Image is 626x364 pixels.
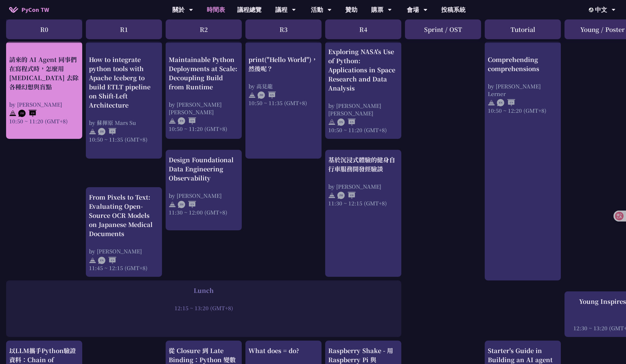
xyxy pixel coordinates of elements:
div: Tutorial [485,19,561,39]
div: by [PERSON_NAME] Lerner [488,82,558,97]
div: R3 [245,19,322,39]
div: 10:50 ~ 11:35 (GMT+8) [248,99,318,106]
img: svg+xml;base64,PHN2ZyB4bWxucz0iaHR0cDovL3d3dy53My5vcmcvMjAwMC9zdmciIHdpZHRoPSIyNCIgaGVpZ2h0PSIyNC... [248,91,256,99]
div: R0 [6,19,82,39]
div: Maintainable Python Deployments at Scale: Decoupling Build from Runtime [169,55,239,91]
img: svg+xml;base64,PHN2ZyB4bWxucz0iaHR0cDovL3d3dy53My5vcmcvMjAwMC9zdmciIHdpZHRoPSIyNCIgaGVpZ2h0PSIyNC... [9,110,16,117]
div: by [PERSON_NAME] [169,192,239,199]
div: Sprint / OST [405,19,481,39]
div: print("Hello World")，然後呢？ [248,55,318,73]
img: svg+xml;base64,PHN2ZyB4bWxucz0iaHR0cDovL3d3dy53My5vcmcvMjAwMC9zdmciIHdpZHRoPSIyNCIgaGVpZ2h0PSIyNC... [328,192,336,199]
a: From Pixels to Text: Evaluating Open-Source OCR Models on Japanese Medical Documents by [PERSON_N... [89,193,159,272]
a: 基於沉浸式體驗的健身自行車服務開發經驗談 by [PERSON_NAME] 11:30 ~ 12:15 (GMT+8) [328,155,398,272]
div: 10:50 ~ 11:20 (GMT+8) [328,126,398,134]
a: PyCon TW [3,2,55,17]
img: ZHEN.371966e.svg [258,91,276,99]
div: R4 [325,19,401,39]
img: svg+xml;base64,PHN2ZyB4bWxucz0iaHR0cDovL3d3dy53My5vcmcvMjAwMC9zdmciIHdpZHRoPSIyNCIgaGVpZ2h0PSIyNC... [89,128,96,135]
div: From Pixels to Text: Evaluating Open-Source OCR Models on Japanese Medical Documents [89,193,159,238]
div: R1 [86,19,162,39]
div: What does = do? [248,346,318,355]
img: ENEN.5a408d1.svg [98,257,116,264]
div: by [PERSON_NAME] [PERSON_NAME] [169,100,239,115]
div: Exploring NASA's Use of Python: Applications in Space Research and Data Analysis [328,47,398,93]
div: R2 [166,19,242,39]
div: by 高見龍 [248,82,318,90]
img: ZHZH.38617ef.svg [18,110,37,117]
img: ZHEN.371966e.svg [98,128,116,135]
img: svg+xml;base64,PHN2ZyB4bWxucz0iaHR0cDovL3d3dy53My5vcmcvMjAwMC9zdmciIHdpZHRoPSIyNCIgaGVpZ2h0PSIyNC... [169,201,176,208]
div: 12:15 ~ 13:20 (GMT+8) [9,304,398,312]
div: How to integrate python tools with Apache Iceberg to build ETLT pipeline on Shift-Left Architecture [89,55,159,109]
a: 請來的 AI Agent 同事們在寫程式時，怎麼用 [MEDICAL_DATA] 去除各種幻想與盲點 by [PERSON_NAME] 10:50 ~ 11:20 (GMT+8) [9,47,79,134]
img: svg+xml;base64,PHN2ZyB4bWxucz0iaHR0cDovL3d3dy53My5vcmcvMjAwMC9zdmciIHdpZHRoPSIyNCIgaGVpZ2h0PSIyNC... [169,117,176,125]
img: ENEN.5a408d1.svg [337,118,356,126]
div: 基於沉浸式體驗的健身自行車服務開發經驗談 [328,155,398,173]
div: Comprehending comprehensions [488,55,558,73]
img: svg+xml;base64,PHN2ZyB4bWxucz0iaHR0cDovL3d3dy53My5vcmcvMjAwMC9zdmciIHdpZHRoPSIyNCIgaGVpZ2h0PSIyNC... [328,118,336,126]
div: by 蘇揮原 Mars Su [89,118,159,126]
div: 請來的 AI Agent 同事們在寫程式時，怎麼用 [MEDICAL_DATA] 去除各種幻想與盲點 [9,55,79,91]
a: Exploring NASA's Use of Python: Applications in Space Research and Data Analysis by [PERSON_NAME]... [328,47,398,134]
div: Design Foundational Data Engineering Observability [169,155,239,183]
div: by [PERSON_NAME] [PERSON_NAME] [328,102,398,117]
div: by [PERSON_NAME] [328,183,398,190]
a: Design Foundational Data Engineering Observability by [PERSON_NAME] 11:30 ~ 12:00 (GMT+8) [169,155,239,225]
img: ENEN.5a408d1.svg [178,117,196,125]
img: Home icon of PyCon TW 2025 [9,7,18,13]
div: 10:50 ~ 12:20 (GMT+8) [488,106,558,114]
img: svg+xml;base64,PHN2ZyB4bWxucz0iaHR0cDovL3d3dy53My5vcmcvMjAwMC9zdmciIHdpZHRoPSIyNCIgaGVpZ2h0PSIyNC... [488,99,495,106]
div: 11:30 ~ 12:15 (GMT+8) [328,199,398,207]
img: ZHZH.38617ef.svg [337,192,356,199]
div: 11:30 ~ 12:00 (GMT+8) [169,208,239,216]
a: How to integrate python tools with Apache Iceberg to build ETLT pipeline on Shift-Left Architectu... [89,47,159,153]
div: Lunch [9,286,398,295]
a: Maintainable Python Deployments at Scale: Decoupling Build from Runtime by [PERSON_NAME] [PERSON_... [169,47,239,134]
a: Comprehending comprehensions by [PERSON_NAME] Lerner 10:50 ~ 12:20 (GMT+8) [488,47,558,275]
img: ZHEN.371966e.svg [178,201,196,208]
span: PyCon TW [21,5,49,14]
div: 10:50 ~ 11:20 (GMT+8) [169,125,239,132]
div: 10:50 ~ 11:35 (GMT+8) [89,135,159,143]
div: by [PERSON_NAME] [9,100,79,108]
div: 10:50 ~ 11:20 (GMT+8) [9,117,79,125]
a: print("Hello World")，然後呢？ by 高見龍 10:50 ~ 11:35 (GMT+8) [248,47,318,153]
div: 11:45 ~ 12:15 (GMT+8) [89,264,159,272]
img: Locale Icon [589,8,595,12]
div: by [PERSON_NAME] [89,247,159,255]
img: ENEN.5a408d1.svg [497,99,515,106]
img: svg+xml;base64,PHN2ZyB4bWxucz0iaHR0cDovL3d3dy53My5vcmcvMjAwMC9zdmciIHdpZHRoPSIyNCIgaGVpZ2h0PSIyNC... [89,257,96,264]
